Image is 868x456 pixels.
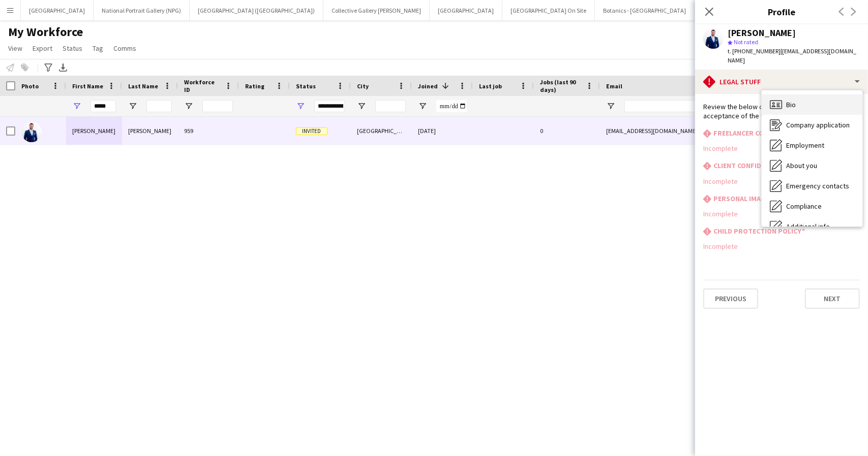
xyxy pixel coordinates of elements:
a: Comms [109,42,140,55]
button: Open Filter Menu [296,102,305,111]
div: Additional info [762,216,862,237]
span: Bio [786,100,796,109]
h3: PERSONAL IMAGE RELEASE FORM [713,194,822,203]
input: Last Name Filter Input [146,100,172,112]
span: Not rated [734,38,758,46]
div: [PERSON_NAME] [66,117,122,145]
div: Review the below contract(s) and confirm acceptance of the terms within it(them). [703,102,860,120]
span: My Workforce [8,24,83,40]
div: [GEOGRAPHIC_DATA] [351,117,412,145]
span: First Name [72,82,103,90]
button: Open Filter Menu [357,102,366,111]
span: Email [606,82,622,90]
div: Legal stuff [695,70,868,94]
div: [PERSON_NAME] [728,28,796,38]
div: 959 [178,117,239,145]
span: Last job [479,82,502,90]
div: Employment [762,135,862,155]
div: About you [762,155,862,176]
button: Open Filter Menu [606,102,615,111]
span: About you [786,161,817,170]
span: Status [63,44,82,53]
div: [EMAIL_ADDRESS][DOMAIN_NAME] [600,117,803,145]
input: Workforce ID Filter Input [202,100,233,112]
button: Previous [703,288,758,309]
div: Compliance [762,196,862,216]
input: City Filter Input [375,100,406,112]
button: Collective Gallery [PERSON_NAME] [323,1,430,20]
span: City [357,82,369,90]
a: Tag [88,42,107,55]
app-action-btn: Export XLSX [57,61,69,74]
span: Tag [93,44,103,53]
button: Open Filter Menu [128,102,137,111]
a: Export [28,42,56,55]
span: Status [296,82,316,90]
img: Shane Ankcorn [21,122,42,142]
span: Joined [418,82,438,90]
input: Email Filter Input [624,100,797,112]
app-action-btn: Advanced filters [42,61,54,74]
span: t. [PHONE_NUMBER] [728,47,781,55]
h3: CHILD PROTECTION POLICY [713,226,805,236]
span: Jobs (last 90 days) [540,78,582,93]
span: Invited [296,127,327,135]
div: Incomplete [703,177,860,186]
button: National Portrait Gallery (NPG) [94,1,190,20]
a: Status [58,42,86,55]
div: Incomplete [703,242,860,251]
button: Next [805,288,860,309]
span: Employment [786,141,824,150]
span: Compliance [786,202,822,211]
span: Comms [113,44,136,53]
span: Last Name [128,82,158,90]
span: | [EMAIL_ADDRESS][DOMAIN_NAME] [728,47,856,64]
button: [GEOGRAPHIC_DATA] (HES) [695,1,783,20]
div: Incomplete [703,209,860,218]
button: [GEOGRAPHIC_DATA] [21,1,94,20]
span: Export [33,44,52,53]
a: View [4,42,26,55]
span: Additional info [786,222,830,231]
button: Open Filter Menu [184,102,193,111]
button: [GEOGRAPHIC_DATA] [430,1,502,20]
span: Rating [245,82,264,90]
div: Incomplete [703,144,860,153]
span: Photo [21,82,39,90]
div: [PERSON_NAME] [122,117,178,145]
button: Open Filter Menu [72,102,81,111]
div: Emergency contacts [762,176,862,196]
span: Emergency contacts [786,181,849,190]
h3: Profile [695,5,868,18]
span: View [8,44,22,53]
h3: CLIENT CONFIDENTIALITY [713,161,798,170]
span: Company application [786,120,850,129]
button: Open Filter Menu [418,102,427,111]
div: [DATE] [412,117,473,145]
button: [GEOGRAPHIC_DATA] ([GEOGRAPHIC_DATA]) [190,1,323,20]
div: Company application [762,115,862,135]
h3: FREELANCER CONTRACT [713,128,794,138]
input: First Name Filter Input [91,100,116,112]
button: Botanics - [GEOGRAPHIC_DATA] [595,1,695,20]
div: Bio [762,94,862,115]
span: Workforce ID [184,78,221,93]
div: 0 [534,117,600,145]
button: [GEOGRAPHIC_DATA] On Site [502,1,595,20]
input: Joined Filter Input [436,100,467,112]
